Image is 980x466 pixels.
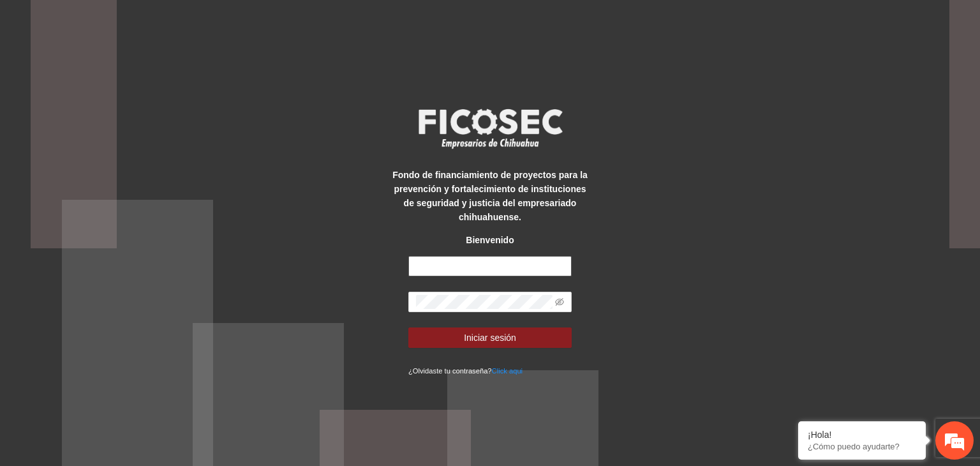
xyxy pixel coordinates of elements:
button: Iniciar sesión [408,327,572,348]
strong: Bienvenido [466,235,514,245]
p: ¿Cómo puedo ayudarte? [808,442,916,451]
strong: Fondo de financiamiento de proyectos para la prevención y fortalecimiento de instituciones de seg... [392,170,588,222]
div: ¡Hola! [808,430,916,440]
small: ¿Olvidaste tu contraseña? [408,367,523,375]
a: Click aqui [492,367,523,375]
img: logo [410,105,570,152]
span: Iniciar sesión [464,331,516,345]
span: eye-invisible [555,297,564,306]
